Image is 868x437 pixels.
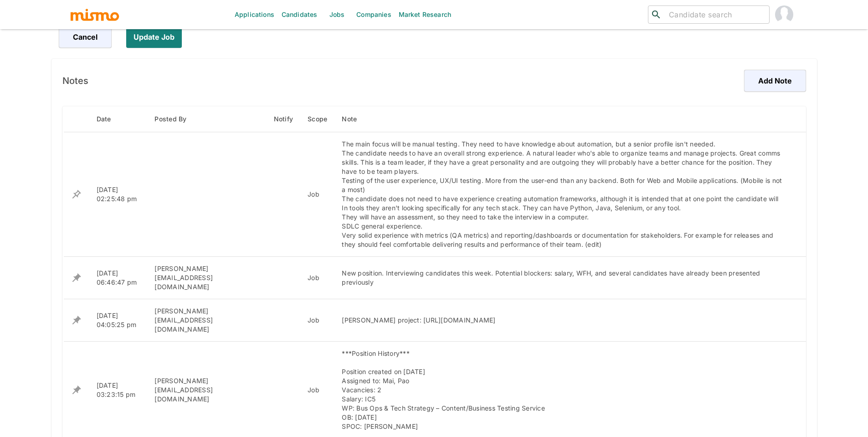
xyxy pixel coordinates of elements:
img: Paola Pacheco [775,5,793,24]
th: Note [334,106,791,132]
td: Job [300,257,334,299]
h6: Notes [62,73,89,88]
td: [PERSON_NAME][EMAIL_ADDRESS][DOMAIN_NAME] [147,299,266,342]
th: Notify [267,106,301,132]
input: Candidate search [665,8,765,21]
td: [DATE] 04:05:25 pm [89,299,148,342]
div: ***Position History*** Position created on [DATE] Assigned to: Mai, Pao Vacancies: 2 Salary: IC5 ... [342,349,784,431]
button: Cancel [59,26,112,48]
img: logo [70,8,120,21]
td: [PERSON_NAME][EMAIL_ADDRESS][DOMAIN_NAME] [147,257,266,299]
td: [DATE] 06:46:47 pm [89,257,148,299]
button: Update Job [126,26,182,48]
th: Date [89,106,148,132]
button: Add Note [744,70,806,92]
td: Job [300,132,334,257]
div: [PERSON_NAME] project: [URL][DOMAIN_NAME] [342,316,784,325]
div: New position. Interviewing candidates this week. Potential blockers: salary, WFH, and several can... [342,269,784,287]
td: Job [300,299,334,342]
th: Scope [300,106,334,132]
th: Posted By [147,106,266,132]
div: The main focus will be manual testing. They need to have knowledge about automation, but a senior... [342,140,784,249]
td: [DATE] 02:25:48 pm [89,132,148,257]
